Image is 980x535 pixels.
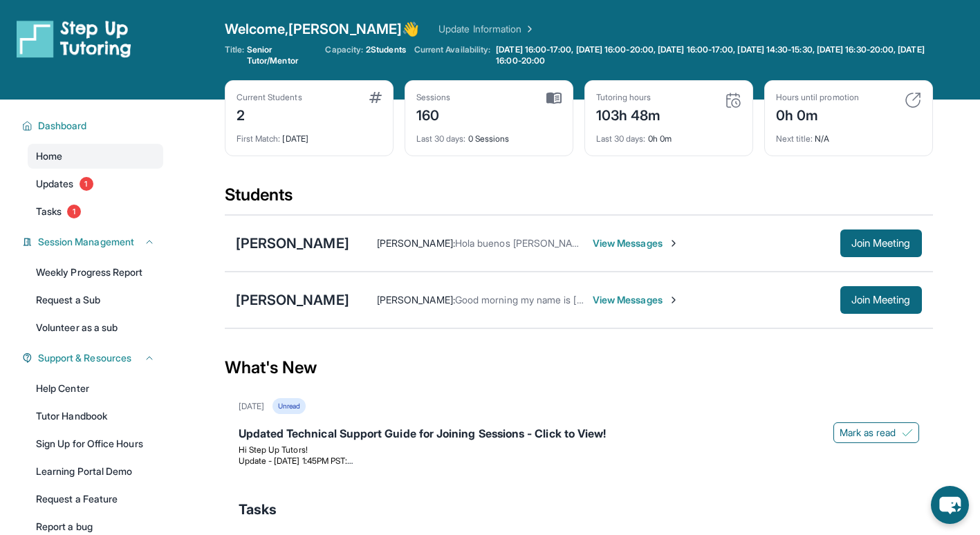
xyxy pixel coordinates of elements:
div: [DATE] [237,125,382,144]
span: Current Availability: [414,44,490,66]
a: Home [28,144,163,169]
span: First Match : [237,133,281,144]
div: [PERSON_NAME] [236,234,349,253]
span: Hi Step Up Tutors! [239,444,308,455]
button: chat-button [931,486,969,524]
img: Mark as read [902,427,913,438]
span: Mark as read [840,426,896,440]
div: Current Students [237,92,302,103]
div: Tutoring hours [596,92,661,103]
span: Last 30 days : [416,133,466,144]
a: [DATE] 16:00-17:00, [DATE] 16:00-20:00, [DATE] 16:00-17:00, [DATE] 14:30-15:30, [DATE] 16:30-20:0... [493,44,932,66]
button: Support & Resources [33,351,155,365]
img: Chevron-Right [668,238,679,249]
a: Request a Feature [28,487,163,511]
span: [PERSON_NAME] : [377,294,455,306]
span: Title: [225,44,244,66]
span: 1 [80,177,93,191]
a: Learning Portal Demo [28,459,163,484]
span: Session Management [38,235,134,249]
span: [DATE] 16:00-17:00, [DATE] 16:00-20:00, [DATE] 16:00-17:00, [DATE] 14:30-15:30, [DATE] 16:30-20:0... [496,44,930,66]
img: Chevron-Right [668,294,679,306]
img: card [905,92,921,109]
span: Join Meeting [851,296,911,304]
a: Weekly Progress Report [28,260,163,285]
img: card [546,92,562,104]
div: What's New [225,337,933,398]
a: Tutor Handbook [28,404,163,429]
div: [DATE] [239,401,264,412]
div: 160 [416,103,451,125]
button: Session Management [33,235,155,249]
a: Volunteer as a sub [28,315,163,340]
img: card [369,92,382,103]
div: Sessions [416,92,451,103]
a: Tasks1 [28,199,163,224]
div: Students [225,184,933,214]
div: 0 Sessions [416,125,562,144]
img: card [725,92,741,109]
span: Last 30 days : [596,133,646,144]
div: Unread [272,398,306,414]
a: Update Information [438,22,535,36]
div: Hours until promotion [776,92,859,103]
span: Next title : [776,133,813,144]
span: Tasks [239,500,277,519]
div: Updated Technical Support Guide for Joining Sessions - Click to View! [239,425,919,444]
div: 0h 0m [776,103,859,125]
button: Join Meeting [840,229,922,257]
span: Welcome, [PERSON_NAME] 👋 [225,19,420,39]
span: 2 Students [366,44,406,55]
span: Tasks [36,205,62,218]
span: 1 [67,205,81,218]
div: 103h 48m [596,103,661,125]
span: View Messages [593,293,679,307]
div: 2 [237,103,302,125]
span: Capacity: [325,44,363,55]
button: Dashboard [33,119,155,133]
span: [PERSON_NAME] : [377,237,455,249]
div: N/A [776,125,921,144]
button: Mark as read [833,422,919,443]
a: Updates1 [28,171,163,196]
div: 0h 0m [596,125,741,144]
span: Home [36,149,62,163]
a: Request a Sub [28,288,163,312]
img: logo [17,19,131,58]
a: Sign Up for Office Hours [28,431,163,456]
span: Hola buenos [PERSON_NAME], soy [PERSON_NAME] mamá de [PERSON_NAME]. [455,237,813,249]
span: Update - [DATE] 1:45PM PST: [239,456,353,466]
a: Help Center [28,376,163,401]
span: Support & Resources [38,351,131,365]
img: Chevron Right [521,22,535,36]
button: Join Meeting [840,286,922,314]
span: Updates [36,177,74,191]
span: Dashboard [38,119,87,133]
div: [PERSON_NAME] [236,290,349,310]
span: View Messages [593,236,679,250]
span: Join Meeting [851,239,911,247]
span: Senior Tutor/Mentor [247,44,317,66]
